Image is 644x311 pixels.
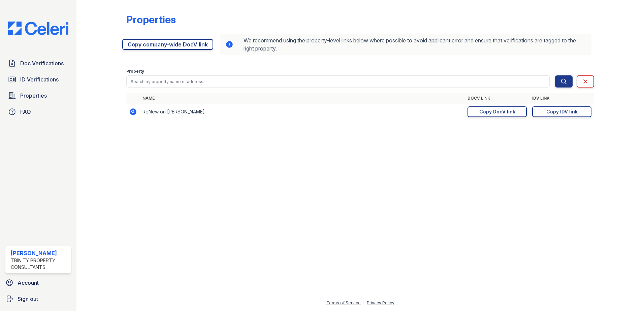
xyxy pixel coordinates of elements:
span: Account [18,279,39,287]
div: Copy IDV link [546,108,578,115]
div: Copy DocV link [479,108,515,115]
span: Doc Verifications [20,59,64,67]
span: ID Verifications [20,75,59,83]
a: Sign out [3,292,74,306]
label: Property [126,69,144,74]
th: DocV Link [465,93,529,104]
th: Name [140,93,465,104]
a: Copy company-wide DocV link [122,39,213,50]
input: Search by property name or address [126,75,550,88]
div: [PERSON_NAME] [11,249,68,257]
span: FAQ [20,108,31,116]
div: Properties [126,13,176,26]
div: | [363,300,364,305]
a: FAQ [5,105,71,118]
a: Properties [5,89,71,102]
a: ID Verifications [5,73,71,86]
td: ReNew on [PERSON_NAME] [140,104,465,120]
div: We recommend using the property-level links below where possible to avoid applicant error and ens... [220,34,591,55]
a: Account [3,276,74,289]
span: Sign out [18,295,38,303]
th: IDV Link [529,93,594,104]
a: Copy DocV link [468,106,527,117]
a: Privacy Policy [367,300,394,305]
a: Copy IDV link [532,106,591,117]
img: CE_Logo_Blue-a8612792a0a2168367f1c8372b55b34899dd931a85d93a1a3d3e32e68fde9ad4.png [3,22,74,35]
a: Doc Verifications [5,57,71,70]
a: Terms of Service [326,300,361,305]
div: Trinity Property Consultants [11,257,68,271]
span: Properties [20,92,47,100]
